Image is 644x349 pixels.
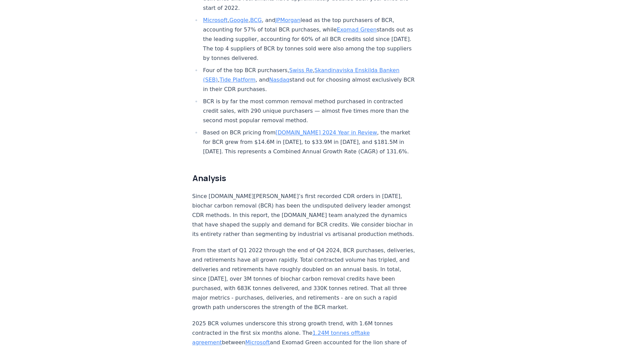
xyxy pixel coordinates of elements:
[275,17,300,23] a: JPMorgan
[250,17,262,23] a: BCG
[192,246,416,312] p: From the start of Q1 2022 through the end of Q4 2024, BCR purchases, deliveries, and retirements ...
[245,339,270,346] a: Microsoft
[192,173,416,183] h2: Analysis
[201,128,416,156] li: Based on BCR pricing from , the market for BCR grew from $14.6M in [DATE], to $33.9M in [DATE], a...
[269,77,289,83] a: Nasdaq
[201,97,416,125] li: BCR is by far the most common removal method purchased in contracted credit sales, with 290 uniqu...
[219,77,255,83] a: Tide Platform
[289,67,313,73] a: Swiss Re
[192,192,416,239] p: Since [DOMAIN_NAME][PERSON_NAME]’s first recorded CDR orders in [DATE], biochar carbon removal (B...
[203,17,228,23] a: Microsoft
[276,129,377,136] a: [DOMAIN_NAME] 2024 Year in Review
[201,66,416,94] li: Four of the top BCR purchasers, , , , and stand out for choosing almost exclusively BCR in their ...
[201,16,416,63] li: , , , and lead as the top purchasers of BCR, accounting for 57% of total BCR purchases, while sta...
[229,17,248,23] a: Google
[337,26,377,33] a: Exomad Green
